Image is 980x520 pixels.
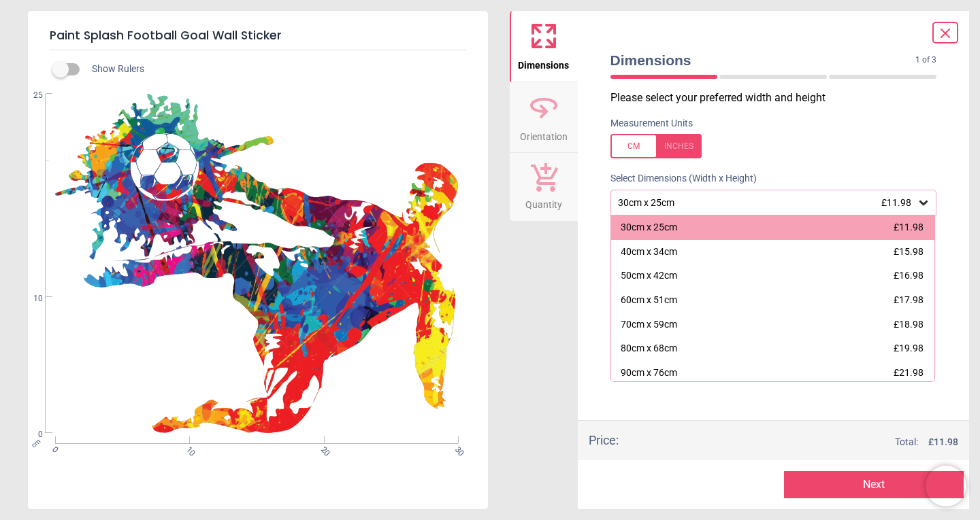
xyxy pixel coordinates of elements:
div: Show Rulers [61,61,488,77]
span: Quantity [525,192,562,212]
div: 90cm x 76cm [621,366,677,380]
iframe: Brevo live chat [926,466,966,506]
label: Measurement Units [610,117,693,131]
button: Quantity [510,153,578,221]
span: Orientation [520,124,568,144]
span: 30 [452,445,461,453]
div: 80cm x 68cm [621,342,677,356]
span: Dimensions [518,52,569,73]
span: £ [928,436,958,449]
span: £17.98 [894,294,924,305]
span: 10 [17,293,43,305]
h5: Paint Splash Football Goal Wall Sticker [50,22,466,50]
div: Price : [589,432,619,449]
span: £15.98 [894,246,924,257]
div: 50cm x 42cm [621,269,677,283]
span: £11.98 [881,197,911,208]
span: £18.98 [894,319,924,330]
button: Orientation [510,82,578,153]
div: 30cm x 25cm [617,197,917,209]
span: £19.98 [894,343,924,353]
span: cm [30,436,42,449]
span: 20 [318,445,327,453]
button: Dimensions [510,11,578,82]
span: 11.98 [934,436,958,447]
p: Please select your preferred width and height [610,90,948,105]
label: Select Dimensions (Width x Height) [600,172,757,186]
div: 30cm x 25cm [621,221,677,235]
div: 40cm x 34cm [621,245,677,259]
span: £21.98 [894,367,924,378]
div: Total: [639,436,959,449]
span: 0 [49,445,58,453]
div: 70cm x 59cm [621,318,677,332]
div: 60cm x 51cm [621,294,677,307]
span: 25 [17,90,43,101]
span: 0 [17,429,43,440]
span: 10 [184,445,193,453]
span: £11.98 [894,222,924,232]
button: Next [784,471,964,498]
span: Dimensions [610,50,916,70]
span: £16.98 [894,270,924,281]
span: 1 of 3 [915,54,936,66]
